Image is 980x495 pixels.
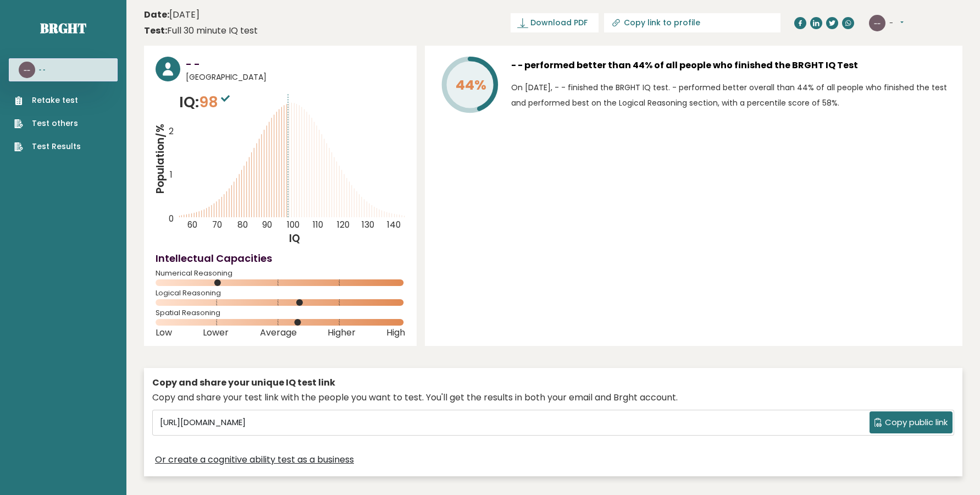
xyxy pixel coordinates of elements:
[874,16,881,29] text: --
[362,219,374,230] tspan: 130
[144,8,200,21] time: [DATE]
[287,219,300,230] tspan: 100
[14,118,81,129] a: Test others
[260,331,297,335] span: Average
[511,13,599,32] a: Download PDF
[14,95,81,106] a: Retake test
[24,63,30,76] text: --
[144,8,169,21] b: Date:
[170,169,173,180] tspan: 1
[39,65,45,74] h3: - -
[387,219,401,230] tspan: 140
[186,57,405,71] h3: - -
[156,271,405,276] span: Numerical Reasoning
[262,219,272,230] tspan: 90
[179,91,232,113] p: IQ:
[14,141,81,152] a: Test Results
[187,219,197,230] tspan: 60
[511,57,951,74] h3: - - performed better than 44% of all people who finished the BRGHT IQ Test
[156,331,172,335] span: Low
[152,391,954,404] div: Copy and share your test link with the people you want to test. You'll get the results in both yo...
[337,219,350,230] tspan: 120
[889,18,904,29] button: -
[156,311,405,315] span: Spatial Reasoning
[153,124,168,194] tspan: Population/%
[169,213,174,224] tspan: 0
[186,71,405,83] span: [GEOGRAPHIC_DATA]
[203,331,229,335] span: Lower
[155,453,354,466] a: Or create a cognitive ability test as a business
[530,17,588,29] span: Download PDF
[328,331,356,335] span: Higher
[313,219,324,230] tspan: 110
[511,80,951,111] p: On [DATE], - - finished the BRGHT IQ test. - performed better overall than 44% of all people who ...
[212,219,222,230] tspan: 70
[40,19,86,37] a: Brght
[870,411,953,433] button: Copy public link
[199,92,232,112] span: 98
[156,251,405,266] h4: Intellectual Capacities
[237,219,248,230] tspan: 80
[144,24,258,37] div: Full 30 minute IQ test
[156,291,405,295] span: Logical Reasoning
[386,331,405,335] span: High
[152,376,954,389] div: Copy and share your unique IQ test link
[456,75,486,95] tspan: 44%
[885,416,948,429] span: Copy public link
[289,231,300,246] tspan: IQ
[169,126,174,137] tspan: 2
[144,24,167,37] b: Test:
